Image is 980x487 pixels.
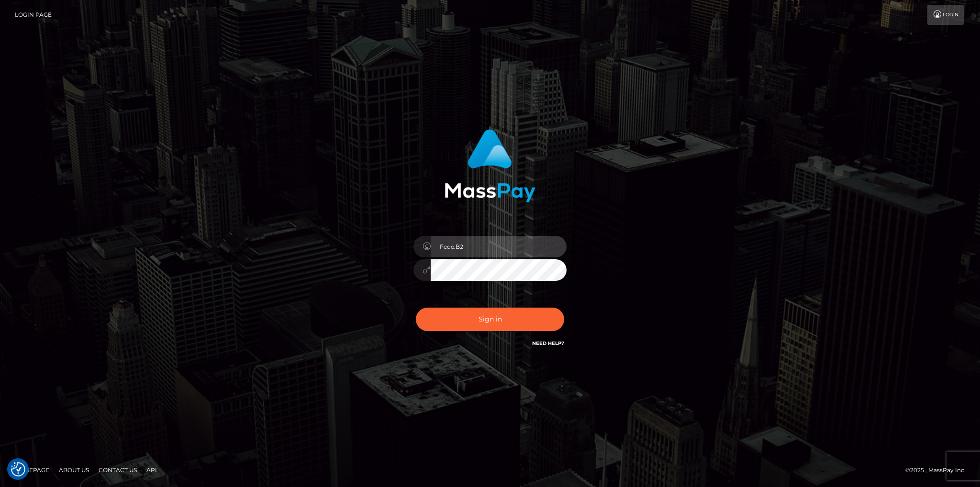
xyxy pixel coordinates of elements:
[431,236,567,257] input: Username...
[905,465,973,476] div: © 2025 , MassPay Inc.
[445,129,535,202] img: MassPay Login
[11,462,25,476] button: Consent Preferences
[927,5,964,25] a: Login
[416,308,564,331] button: Sign in
[11,463,53,477] a: Homepage
[143,463,161,477] a: API
[532,340,564,346] a: Need Help?
[15,5,52,25] a: Login Page
[55,463,93,477] a: About Us
[95,463,141,477] a: Contact Us
[11,462,25,476] img: Revisit consent button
